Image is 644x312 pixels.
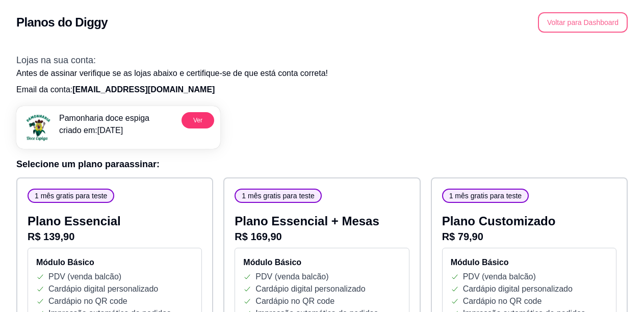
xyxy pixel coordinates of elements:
h4: Módulo Básico [243,256,400,269]
p: Plano Essencial + Mesas [235,213,409,229]
span: 1 mês gratis para teste [31,191,111,201]
p: Cardápio no QR code [463,295,542,307]
p: PDV (venda balcão) [463,271,536,283]
p: PDV (venda balcão) [48,271,121,283]
h3: Lojas na sua conta: [16,53,628,67]
p: R$ 79,90 [442,229,616,244]
p: Plano Customizado [442,213,616,229]
img: menu logo [22,112,53,143]
p: Cardápio digital personalizado [255,283,365,295]
a: menu logoPamonharia doce espigacriado em:[DATE]Ver [16,106,220,149]
button: Ver [182,112,214,128]
a: Voltar para Dashboard [538,18,628,27]
p: PDV (venda balcão) [255,271,328,283]
span: 1 mês gratis para teste [238,191,318,201]
h4: Módulo Básico [451,256,608,269]
p: R$ 139,90 [28,229,202,244]
h2: Planos do Diggy [16,14,108,31]
p: Pamonharia doce espiga [59,112,149,124]
p: Plano Essencial [28,213,202,229]
p: R$ 169,90 [235,229,409,244]
p: Email da conta: [16,84,628,96]
span: 1 mês gratis para teste [445,191,526,201]
p: Cardápio digital personalizado [48,283,158,295]
p: criado em: [DATE] [59,124,149,137]
h3: Selecione um plano para assinar : [16,157,628,171]
button: Voltar para Dashboard [538,12,628,33]
p: Cardápio digital personalizado [463,283,573,295]
span: [EMAIL_ADDRESS][DOMAIN_NAME] [72,85,215,94]
h4: Módulo Básico [36,256,193,269]
p: Cardápio no QR code [48,295,127,307]
p: Antes de assinar verifique se as lojas abaixo e certifique-se de que está conta correta! [16,67,628,80]
p: Cardápio no QR code [255,295,334,307]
